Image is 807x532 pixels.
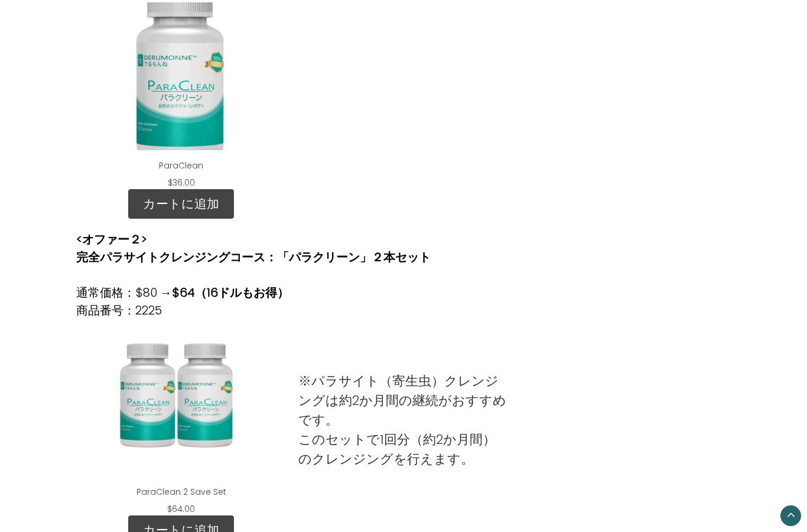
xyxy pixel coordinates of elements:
[76,249,431,265] strong: 完全パラサイトクレンジングコース：「パラクリーン」２本セット
[76,231,147,248] strong: <オファー２>
[128,189,234,219] a: カートに追加
[136,486,226,498] a: ParaClean 2 Save Set
[298,371,508,469] p: ※パラサイト（寄生虫）クレンジングは約2か月間の継続がおすすめです。 このセットで1回分（約2か月間）のクレンジングを行えます。
[161,177,202,189] div: $36.00
[172,284,289,301] strong: $64（16ドルもお得）
[160,503,202,515] div: $64.00
[159,160,203,171] a: ParaClean
[76,284,431,319] p: 通常価格：$80 → 商品番号：2225
[76,319,286,515] div: ParaClean 2 Save Set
